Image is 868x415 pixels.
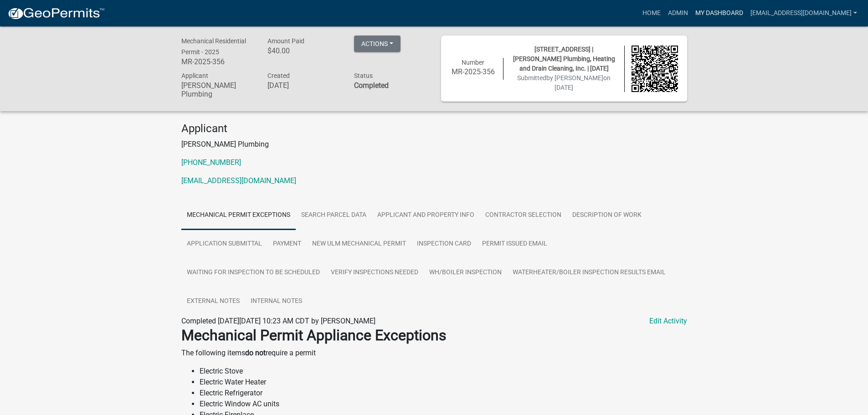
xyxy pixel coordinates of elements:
a: External Notes [181,287,245,316]
a: Edit Activity [649,316,687,327]
h6: MR-2025-356 [181,57,254,66]
li: Electric Window AC units [200,399,687,410]
strong: Mechanical Permit [181,327,303,344]
h6: MR-2025-356 [450,67,497,76]
strong: do not [245,348,266,357]
a: [EMAIL_ADDRESS][DOMAIN_NAME] [181,176,296,185]
a: [PHONE_NUMBER] [181,158,241,167]
a: Permit Issued Email [477,230,553,259]
h6: [PERSON_NAME] Plumbing [181,81,254,98]
span: Status [354,72,373,79]
a: Payment [267,230,307,259]
li: Electric Refrigerator [200,388,687,399]
span: Created [267,72,290,79]
p: [PERSON_NAME] Plumbing [181,139,687,150]
a: WH/Boiler Inspection [424,258,507,287]
a: Application Submittal [181,230,267,259]
a: Mechanical Permit Exceptions [181,201,296,230]
h6: $40.00 [267,46,340,55]
a: Search Parcel Data [296,201,372,230]
a: Inspection Card [411,230,477,259]
a: Description of Work [567,201,647,230]
h4: Applicant [181,122,687,135]
span: Number [462,59,484,66]
span: Mechanical Residential Permit - 2025 [181,37,246,56]
h6: [DATE] [267,81,340,90]
a: Home [639,5,664,22]
a: Admin [664,5,692,22]
span: Applicant [181,72,208,79]
li: Electric Stove [200,366,687,377]
span: Submitted on [DATE] [517,74,611,91]
li: Electric Water Heater [200,377,687,388]
img: QR code [632,46,678,92]
a: WaterHeater/Boiler Inspection Results Email [507,258,671,287]
span: Amount Paid [267,37,304,45]
p: The following items require a permit [181,348,687,359]
span: [STREET_ADDRESS] | [PERSON_NAME] Plumbing, Heating and Drain Cleaning, Inc. | [DATE] [513,46,615,72]
a: New Ulm Mechanical Permit [307,230,411,259]
a: Applicant and Property Info [372,201,480,230]
a: Internal Notes [245,287,308,316]
a: [EMAIL_ADDRESS][DOMAIN_NAME] [747,5,861,22]
a: Waiting for Inspection to be scheduled [181,258,325,287]
span: by [PERSON_NAME] [546,74,603,82]
span: Completed [DATE][DATE] 10:23 AM CDT by [PERSON_NAME] [181,317,375,325]
a: Contractor Selection [480,201,567,230]
strong: Appliance Exceptions [307,327,447,344]
strong: Completed [354,81,389,90]
a: My Dashboard [692,5,747,22]
button: Actions [354,36,401,52]
a: Verify Inspections Needed [325,258,424,287]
